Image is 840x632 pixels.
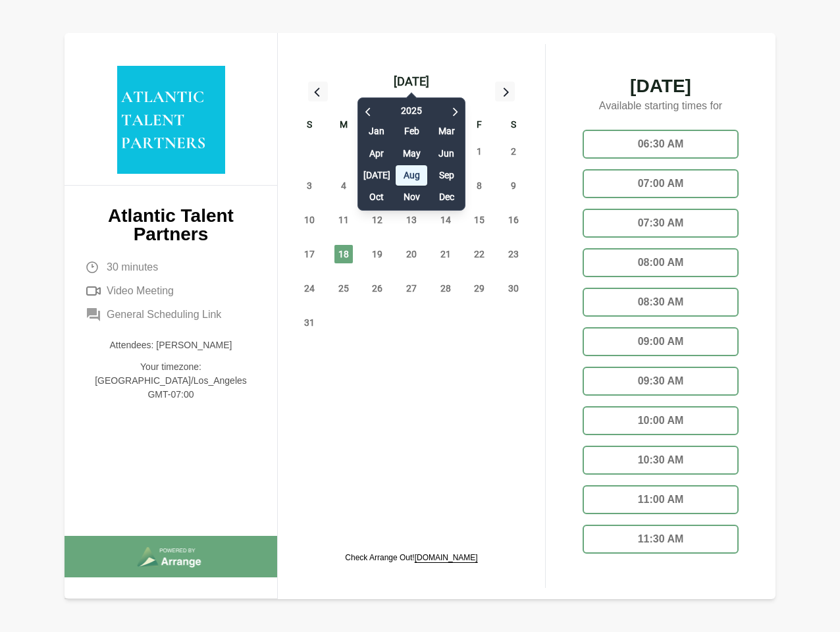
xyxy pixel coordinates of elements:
p: Your timezone: [GEOGRAPHIC_DATA]/Los_Angeles GMT-07:00 [86,360,256,402]
span: Thursday, August 21, 2025 [436,245,455,263]
div: 11:30 AM [583,525,739,554]
span: Sunday, August 31, 2025 [300,313,319,332]
span: Video Meeting [107,283,174,299]
span: Thursday, August 14, 2025 [436,211,455,229]
div: M [327,117,361,134]
span: Friday, August 8, 2025 [470,176,488,195]
span: Wednesday, August 13, 2025 [402,211,421,229]
p: Atlantic Talent Partners [86,207,256,244]
div: 10:00 AM [583,406,739,435]
span: Sunday, August 10, 2025 [300,211,319,229]
div: 10:30 AM [583,446,739,475]
div: S [292,117,327,134]
div: 08:00 AM [583,248,739,277]
span: 30 minutes [107,259,158,275]
span: Monday, August 11, 2025 [334,211,353,229]
span: Saturday, August 9, 2025 [504,176,523,195]
span: Friday, August 22, 2025 [470,245,488,263]
span: [DATE] [572,77,749,95]
a: [DOMAIN_NAME] [415,553,478,562]
div: 06:30 AM [583,130,739,159]
span: Saturday, August 2, 2025 [504,142,523,161]
span: Saturday, August 30, 2025 [504,279,523,298]
span: Wednesday, August 27, 2025 [402,279,421,298]
span: Tuesday, August 26, 2025 [368,279,386,298]
div: 07:00 AM [583,169,739,198]
span: Saturday, August 23, 2025 [504,245,523,263]
span: Wednesday, August 20, 2025 [402,245,421,263]
div: 08:30 AM [583,288,739,317]
span: Tuesday, August 19, 2025 [368,245,386,263]
div: [DATE] [394,72,429,91]
span: General Scheduling Link [107,307,221,323]
span: Friday, August 29, 2025 [470,279,488,298]
span: Friday, August 15, 2025 [470,211,488,229]
span: Friday, August 1, 2025 [470,142,488,161]
span: Monday, August 4, 2025 [334,176,353,195]
span: Sunday, August 3, 2025 [300,176,319,195]
span: Sunday, August 17, 2025 [300,245,319,263]
span: Saturday, August 16, 2025 [504,211,523,229]
p: Check Arrange Out! [345,552,477,563]
span: Monday, August 25, 2025 [334,279,353,298]
div: 09:00 AM [583,327,739,356]
span: Monday, August 18, 2025 [334,245,353,263]
div: F [463,117,497,134]
span: Tuesday, August 12, 2025 [368,211,386,229]
span: Sunday, August 24, 2025 [300,279,319,298]
span: Thursday, August 28, 2025 [436,279,455,298]
p: Available starting times for [572,95,749,119]
div: 07:30 AM [583,209,739,238]
div: S [496,117,531,134]
div: 11:00 AM [583,485,739,514]
p: Attendees: [PERSON_NAME] [86,338,256,352]
div: 09:30 AM [583,367,739,396]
